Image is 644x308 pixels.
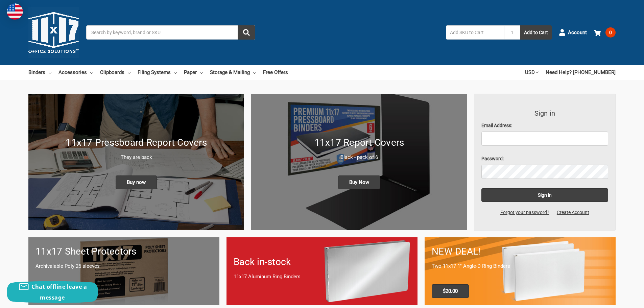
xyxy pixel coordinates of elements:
a: Accessories [58,65,93,80]
a: New 11x17 Pressboard Binders 11x17 Pressboard Report Covers They are back Buy now [28,94,244,230]
a: Create Account [553,209,593,216]
input: Sign in [481,188,609,202]
input: Search by keyword, brand or SKU [86,25,255,40]
button: Chat offline leave a message [7,281,98,303]
label: Password: [481,155,609,162]
a: Free Offers [263,65,288,80]
img: duty and tax information for United States [7,3,23,20]
button: Add to Cart [520,25,552,40]
p: 11x17 Aluminum Ring Binders [234,273,410,281]
img: New 11x17 Pressboard Binders [28,94,244,230]
img: 11x17.com [28,7,79,58]
h1: 11x17 Report Covers [258,136,460,150]
a: Clipboards [100,65,130,80]
h1: 11x17 Pressboard Report Covers [35,136,237,150]
a: Filing Systems [138,65,177,80]
span: Buy Now [338,175,380,189]
h3: Sign in [481,108,609,118]
a: USD [525,65,539,80]
span: 0 [605,27,616,38]
span: Account [568,29,587,37]
a: 0 [594,24,616,41]
a: Storage & Mailing [210,65,256,80]
a: Need Help? [PHONE_NUMBER] [546,65,616,80]
h1: NEW DEAL! [432,244,609,259]
input: Add SKU to Cart [446,25,504,40]
img: 11x17 Report Covers [251,94,467,230]
a: 11x17 Binder 2-pack only $20.00 NEW DEAL! Two 11x17 1" Angle-D Ring Binders $20.00 [425,237,616,305]
a: Forgot your password? [497,209,553,216]
h1: 11x17 Sheet Protectors [35,244,212,259]
a: 11x17 sheet protectors 11x17 Sheet Protectors Archivalable Poly 25 sleeves Buy Now [28,237,219,305]
p: Archivalable Poly 25 sleeves [35,262,212,270]
p: Two 11x17 1" Angle-D Ring Binders [432,262,609,270]
a: Binders [28,65,51,80]
label: Email Address: [481,122,609,129]
p: They are back [35,153,237,161]
a: 11x17 Report Covers 11x17 Report Covers Black - pack of 6 Buy Now [251,94,467,230]
h1: Back in-stock [234,255,410,269]
a: Back in-stock 11x17 Aluminum Ring Binders [226,237,418,305]
a: Account [559,24,587,41]
span: $20.00 [432,284,469,298]
span: Chat offline leave a message [31,283,87,301]
span: Buy now [116,175,157,189]
a: Paper [184,65,203,80]
p: Black - pack of 6 [258,153,460,161]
